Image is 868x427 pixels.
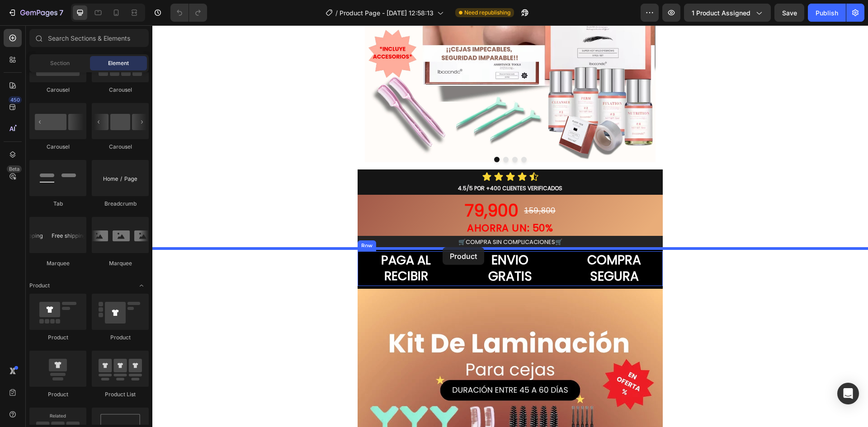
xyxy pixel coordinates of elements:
[92,200,149,208] div: Breadcrumb
[134,278,149,293] span: Toggle open
[29,282,50,290] span: Product
[692,8,750,18] span: 1 product assigned
[92,143,149,151] div: Carousel
[108,59,129,67] span: Element
[29,259,86,267] div: Marquee
[4,4,67,22] button: 7
[29,143,86,151] div: Carousel
[340,8,434,18] span: Product Page - [DATE] 12:58:13
[684,4,771,22] button: 1 product assigned
[50,59,70,67] span: Section
[92,390,149,399] div: Product List
[152,25,868,427] iframe: Design area
[92,259,149,267] div: Marquee
[29,86,86,94] div: Carousel
[59,7,63,18] p: 7
[92,86,149,94] div: Carousel
[29,390,86,399] div: Product
[774,4,804,22] button: Save
[837,383,859,404] div: Open Intercom Messenger
[9,96,22,103] div: 450
[782,9,797,17] span: Save
[816,8,838,18] div: Publish
[7,165,22,173] div: Beta
[92,333,149,342] div: Product
[170,4,207,22] div: Undo/Redo
[335,8,338,18] span: /
[464,9,510,17] span: Need republishing
[808,4,846,22] button: Publish
[29,200,86,208] div: Tab
[29,29,149,47] input: Search Sections & Elements
[29,333,86,342] div: Product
